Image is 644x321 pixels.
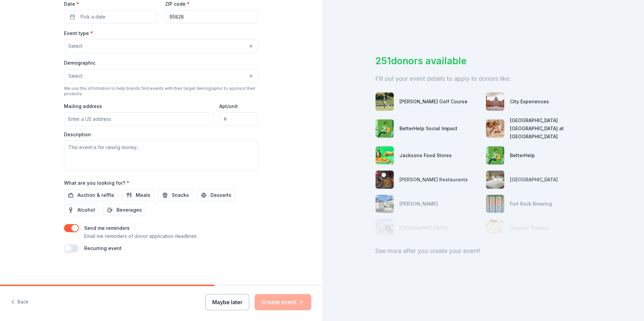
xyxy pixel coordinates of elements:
input: # [219,112,258,126]
label: Description [64,131,91,138]
input: Enter a US address [64,112,214,126]
span: Auction & raffle [77,191,114,199]
button: Pick a date [64,10,157,24]
button: Auction & raffle [64,189,118,201]
span: Pick a date [80,13,105,21]
span: Alcohol [77,206,95,214]
label: Send me reminders [84,225,130,231]
label: Event type [64,30,93,37]
img: photo for Hard Rock Hotel & Casino Sacramento at Fire Mountain [486,119,504,138]
button: Snacks [158,189,193,201]
div: See more after you create your event! [375,246,591,256]
button: Select [64,69,258,83]
p: Email me reminders of donor application deadlines [84,232,197,240]
button: Desserts [197,189,235,201]
label: Apt/unit [219,103,238,110]
button: Maybe later [205,294,249,310]
div: [PERSON_NAME] Golf Course [399,98,468,106]
img: photo for City Experiences [486,93,504,111]
label: ZIP code [165,1,190,7]
div: Fill out your event details to apply to donors like: [375,73,591,84]
div: We use this information to help brands find events with their target demographic to sponsor their... [64,86,258,97]
span: Snacks [172,191,189,199]
label: What are you looking for? [64,180,129,186]
button: Alcohol [64,204,99,216]
div: BetterHelp Social Impact [399,124,457,133]
div: BetterHelp [510,151,535,159]
button: Meals [122,189,154,201]
input: 12345 (U.S. only) [165,10,258,24]
label: Date [64,1,157,7]
div: City Experiences [510,98,549,106]
span: Desserts [211,191,231,199]
img: photo for BetterHelp [486,146,504,165]
label: Recurring event [84,245,122,251]
span: Beverages [117,206,142,214]
button: Beverages [103,204,146,216]
button: Select [64,39,258,53]
div: Jacksons Food Stores [399,151,452,159]
span: Select [68,72,83,80]
span: Select [68,42,83,50]
div: 251 donors available [375,54,591,68]
label: Demographic [64,60,95,66]
img: photo for Jacksons Food Stores [376,146,394,165]
img: photo for BetterHelp Social Impact [376,119,394,138]
button: Back [11,295,29,309]
img: photo for Bartley Cavanaugh Golf Course [376,93,394,111]
span: Meals [136,191,150,199]
label: Mailing address [64,103,102,110]
div: [GEOGRAPHIC_DATA] [GEOGRAPHIC_DATA] at [GEOGRAPHIC_DATA] [510,116,591,141]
